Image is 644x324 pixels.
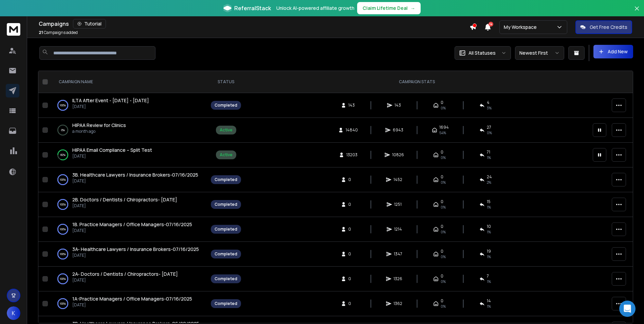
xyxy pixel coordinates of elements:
[51,167,207,192] td: 100%3B. Healthcare Lawyers / Insurance Brokers-07/16/2025[DATE]
[60,226,66,233] p: 100 %
[348,251,355,257] span: 0
[72,172,198,178] span: 3B. Healthcare Lawyers / Insurance Brokers-07/16/2025
[72,221,192,228] a: 1B. Practice Managers / Office Managers-07/16/2025
[487,254,491,259] span: 1 %
[441,249,443,254] span: 0
[441,105,446,111] span: 0%
[72,253,199,258] p: [DATE]
[215,276,237,282] div: Completed
[51,192,207,217] td: 100%2B. Doctors / Dentists / Chiropractors- [DATE][DATE]
[441,229,446,235] span: 0%
[215,227,237,232] div: Completed
[487,125,491,130] span: 27
[220,152,233,158] div: Active
[346,152,357,158] span: 13203
[393,127,403,133] span: 6943
[215,202,237,207] div: Completed
[72,97,149,104] a: ILTA After Event - [DATE] - [DATE]
[441,100,443,105] span: 0
[60,102,66,109] p: 100 %
[593,45,633,58] button: Add New
[72,271,178,277] a: 2A- Doctors / Dentists / Chiropractors- [DATE]
[72,302,192,308] p: [DATE]
[393,301,402,306] span: 1362
[61,127,65,133] p: 0 %
[487,105,492,111] span: 3 %
[245,71,589,93] th: CAMPAIGN STATS
[60,201,66,208] p: 100 %
[441,298,443,304] span: 0
[487,229,491,235] span: 1 %
[276,5,354,12] p: Unlock AI-powered affiliate growth
[72,104,149,109] p: [DATE]
[575,20,632,34] button: Get Free Credits
[515,46,564,60] button: Newest First
[393,177,402,182] span: 1452
[72,246,199,252] span: 3A- Healthcare Lawyers / Insurance Brokers-07/16/2025
[487,149,490,155] span: 71
[51,217,207,242] td: 100%1B. Practice Managers / Office Managers-07/16/2025[DATE]
[439,130,446,136] span: 54 %
[346,127,358,133] span: 14840
[393,276,402,282] span: 1326
[487,249,491,254] span: 19
[441,155,446,160] span: 0%
[72,277,178,283] p: [DATE]
[394,202,402,207] span: 1251
[357,2,421,14] button: Claim Lifetime Deal→
[72,172,198,178] a: 3B. Healthcare Lawyers / Insurance Brokers-07/16/2025
[60,176,66,183] p: 100 %
[51,71,207,93] th: CAMPAIGN NAME
[72,122,126,128] span: HIPAA Review for Clinics
[11,11,16,16] img: logo_orange.svg
[220,127,233,133] div: Active
[215,301,237,306] div: Completed
[441,279,446,284] span: 0%
[60,151,66,158] p: 82 %
[441,199,443,204] span: 0
[7,306,20,320] button: K
[60,251,66,257] p: 100 %
[410,5,415,12] span: →
[51,242,207,267] td: 100%3A- Healthcare Lawyers / Insurance Brokers-07/16/2025[DATE]
[487,199,491,204] span: 15
[73,19,106,29] button: Tutorial
[487,224,491,229] span: 10
[394,251,402,257] span: 1347
[39,30,78,35] p: Campaigns added
[18,18,48,23] div: Domain: [URL]
[72,295,192,302] a: 1A-Practice Managers / Office Managers-07/16/2025
[26,40,61,44] div: Domain Overview
[234,4,271,12] span: ReferralStack
[72,129,126,134] p: a month ago
[72,154,152,159] p: [DATE]
[590,24,627,31] p: Get Free Credits
[18,39,24,45] img: tab_domain_overview_orange.svg
[441,304,446,309] span: 0%
[487,130,492,136] span: 0 %
[348,227,355,232] span: 0
[75,40,114,44] div: Keywords by Traffic
[60,275,66,282] p: 100 %
[487,279,491,284] span: 1 %
[72,178,198,184] p: [DATE]
[392,152,404,158] span: 10826
[51,143,207,167] td: 82%HIPAA Email Compliance – Split Test[DATE]
[441,204,446,210] span: 0%
[487,304,491,309] span: 1 %
[215,103,237,108] div: Completed
[72,203,177,209] p: [DATE]
[72,147,152,153] span: HIPAA Email Compliance – Split Test
[72,221,192,228] span: 1B. Practice Managers / Office Managers-07/16/2025
[39,30,43,35] span: 21
[72,228,192,233] p: [DATE]
[348,202,355,207] span: 0
[441,180,446,185] span: 0%
[68,39,73,45] img: tab_keywords_by_traffic_grey.svg
[72,97,149,104] span: ILTA After Event - [DATE] - [DATE]
[441,273,443,279] span: 0
[487,204,491,210] span: 1 %
[441,254,446,259] span: 0%
[487,100,490,105] span: 4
